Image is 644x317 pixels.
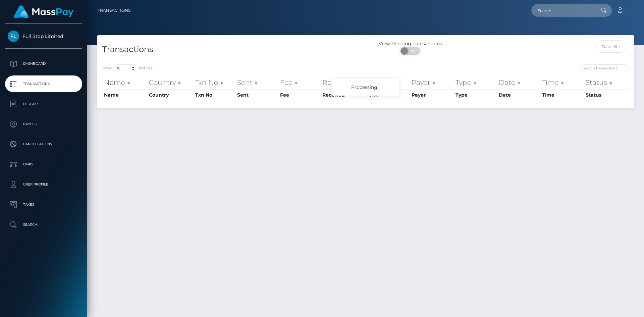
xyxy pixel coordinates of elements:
th: Sent [235,76,278,89]
p: Cancellations [8,139,79,149]
th: Country [147,76,194,89]
a: Cancellations [5,136,82,153]
p: User Profile [8,179,79,190]
th: Payer [410,76,454,89]
input: Search transactions [580,64,629,72]
th: Type [454,90,497,100]
p: Payees [8,119,79,129]
a: Links [5,156,82,173]
img: Full Stop Limited [8,31,19,42]
th: Fee [278,76,321,89]
th: Type [454,76,497,89]
p: Search [8,220,79,230]
th: Status [584,90,629,100]
input: Date filter [595,40,627,53]
th: Received [321,90,368,100]
th: Fee [278,90,321,100]
p: Taxes [8,200,79,210]
th: Date [497,90,540,100]
span: OFF [404,47,421,55]
input: Search... [531,4,594,17]
th: Time [540,90,584,100]
th: Payer [410,90,454,100]
a: Search [5,216,82,233]
a: Transactions [98,3,130,17]
a: Transactions [5,75,82,92]
th: Status [584,76,629,89]
div: Processing... [332,79,399,96]
a: Payees [5,116,82,133]
p: Ledger [8,99,79,109]
div: View Pending Transactions [366,40,455,47]
th: Name [102,90,147,100]
span: Full Stop Limited [5,33,82,39]
a: User Profile [5,176,82,193]
img: MassPay Logo [14,5,73,18]
th: Txn No [194,90,235,100]
th: Received [321,76,368,89]
th: Country [147,90,194,100]
a: Ledger [5,96,82,112]
a: Taxes [5,196,82,213]
p: Links [8,159,79,169]
th: Time [540,76,584,89]
h4: Transactions [102,44,361,55]
th: F/X [368,76,410,89]
th: Sent [235,90,278,100]
p: Dashboard [8,59,79,69]
p: Transactions [8,79,79,89]
th: Name [102,76,147,89]
th: Date [497,76,540,89]
th: Txn No [194,76,235,89]
label: Show entries [102,64,153,72]
select: Showentries [114,64,139,72]
a: Dashboard [5,55,82,72]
